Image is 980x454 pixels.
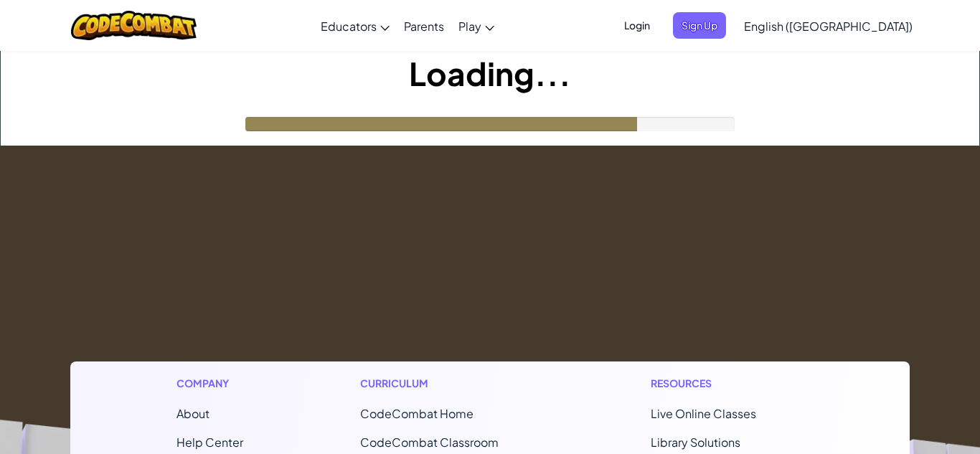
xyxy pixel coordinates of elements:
[360,376,534,391] h1: Curriculum
[176,406,209,421] a: About
[451,6,501,45] a: Play
[737,6,920,45] a: English ([GEOGRAPHIC_DATA])
[1,51,979,95] h1: Loading...
[321,19,377,34] span: Educators
[397,6,451,45] a: Parents
[744,19,913,34] span: English ([GEOGRAPHIC_DATA])
[314,6,397,45] a: Educators
[651,376,804,391] h1: Resources
[176,376,243,391] h1: Company
[673,12,726,39] button: Sign Up
[360,435,499,450] a: CodeCombat Classroom
[360,406,473,421] span: CodeCombat Home
[176,435,243,450] a: Help Center
[71,11,197,40] img: CodeCombat logo
[458,19,481,34] span: Play
[651,406,756,421] a: Live Online Classes
[651,435,740,450] a: Library Solutions
[616,12,659,39] button: Login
